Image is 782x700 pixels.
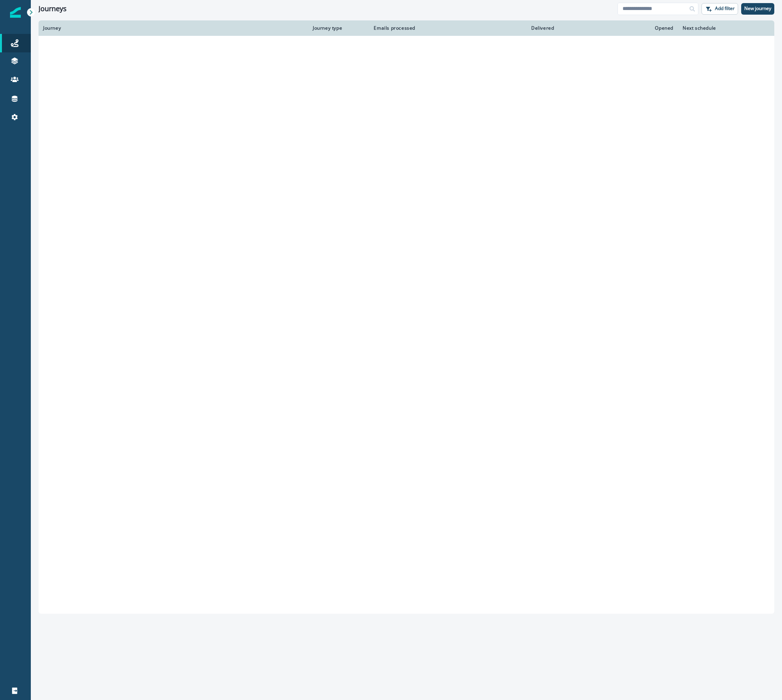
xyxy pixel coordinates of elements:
div: Next schedule [683,25,750,31]
div: Delivered [425,25,554,31]
img: Inflection [10,7,21,18]
button: Add filter [701,3,738,15]
h1: Journeys [39,5,67,13]
div: Emails processed [371,25,415,31]
div: Opened [563,25,673,31]
p: New journey [744,6,771,11]
div: Journey type [313,25,361,31]
div: Journey [43,25,304,31]
p: Add filter [715,6,735,11]
button: New journey [741,3,774,15]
